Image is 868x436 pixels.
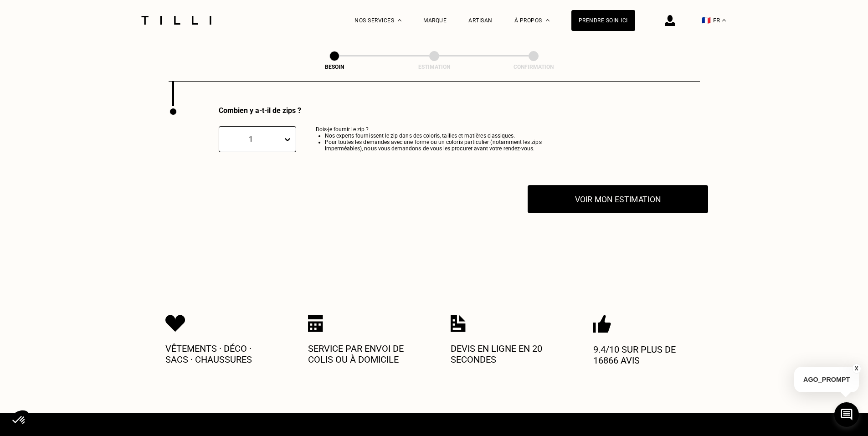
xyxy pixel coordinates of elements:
[289,64,380,70] div: Besoin
[794,367,859,392] p: AGO_PROMPT
[423,17,447,24] a: Marque
[528,185,708,213] button: Voir mon estimation
[451,343,560,365] p: Devis en ligne en 20 secondes
[138,16,215,25] img: Logo du service de couturière Tilli
[389,64,480,70] div: Estimation
[451,315,466,332] img: Icon
[665,15,675,26] img: icône connexion
[316,126,573,157] p: Dois-je fournir le zip ?
[219,106,573,115] div: Combien y a-t-il de zips ?
[852,364,861,374] button: X
[308,343,417,365] p: Service par envoi de colis ou à domicile
[571,10,635,31] a: Prendre soin ici
[165,315,185,332] img: Icon
[308,315,323,332] img: Icon
[325,139,573,152] li: Pour toutes les demandes avec une forme ou un coloris particulier (notamment les zips imperméable...
[468,17,493,24] a: Artisan
[165,343,275,365] p: Vêtements · Déco · Sacs · Chaussures
[488,64,579,70] div: Confirmation
[722,19,726,21] img: menu déroulant
[702,16,711,25] span: 🇫🇷
[325,133,573,139] li: Nos experts fournissent le zip dans des coloris, tailles et matières classiques.
[593,315,611,333] img: Icon
[398,19,401,21] img: Menu déroulant
[593,344,703,366] p: 9.4/10 sur plus de 16866 avis
[546,19,550,21] img: Menu déroulant à propos
[224,135,278,144] div: 1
